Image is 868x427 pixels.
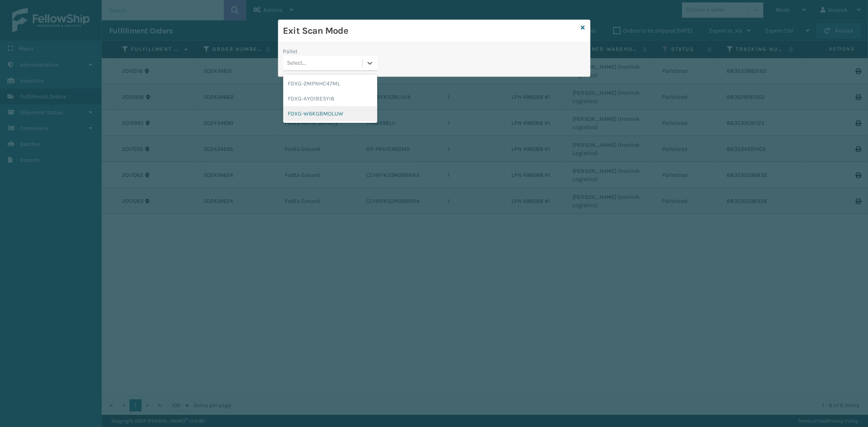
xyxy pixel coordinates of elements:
div: FDXG-W6KGBMOLUW [283,106,377,121]
h3: Exit Scan Mode [283,25,578,37]
div: Select... [287,59,306,68]
div: FDXG-AYO1BESYI8 [283,91,377,106]
div: FDXG-2MPNHC47ML [283,76,377,91]
label: Pallet [283,47,298,56]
